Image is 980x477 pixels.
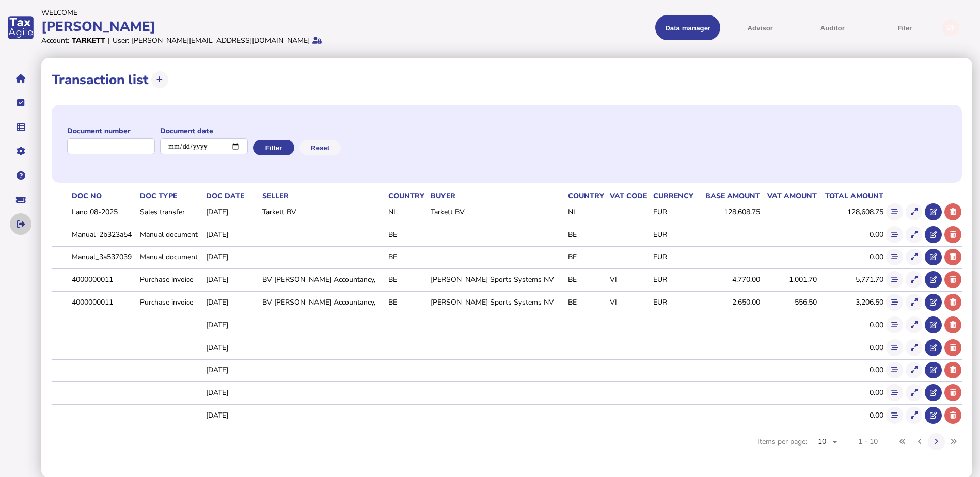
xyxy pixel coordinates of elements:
[204,382,260,403] td: [DATE]
[858,437,878,447] div: 1 - 10
[944,249,961,266] button: Delete transaction
[260,190,386,201] th: Seller
[761,269,817,290] td: 1,001.70
[906,249,923,266] button: Show transaction detail
[299,140,341,155] button: Reset
[41,36,69,45] div: Account:
[566,201,608,222] td: NL
[651,224,698,245] td: EUR
[204,190,260,201] th: Doc Date
[138,246,204,267] td: Manual document
[817,224,884,245] td: 0.00
[925,249,942,266] button: Open in advisor
[204,337,260,358] td: [DATE]
[138,190,204,201] th: Doc Type
[17,127,25,128] i: Data manager
[757,427,846,468] div: Items per page:
[608,269,651,290] td: VI
[52,71,149,89] h1: Transaction list
[204,405,260,426] td: [DATE]
[906,316,923,333] button: Show transaction detail
[138,201,204,222] td: Sales transfer
[911,433,928,450] button: Previous page
[386,201,429,222] td: NL
[761,292,817,313] td: 556.50
[70,201,138,222] td: Lano 08-2025
[386,246,429,267] td: BE
[944,316,961,333] button: Delete transaction
[204,246,260,267] td: [DATE]
[151,71,168,88] button: Upload transactions
[761,190,817,201] th: VAT amount
[41,8,487,18] div: Welcome
[872,15,937,40] button: Filer
[204,359,260,380] td: [DATE]
[817,292,884,313] td: 3,206.50
[429,201,566,222] td: Tarkett BV
[906,203,923,220] button: Show transaction detail
[894,433,911,450] button: First page
[944,407,961,424] button: Delete transaction
[655,15,720,40] button: Shows a dropdown of Data manager options
[386,190,429,201] th: Country
[651,292,698,313] td: EUR
[138,224,204,245] td: Manual document
[886,407,903,424] button: Show flow
[386,269,429,290] td: BE
[925,271,942,288] button: Open in advisor
[800,15,865,40] button: Auditor
[10,140,31,162] button: Manage settings
[728,15,793,40] button: Shows a dropdown of VAT Advisor options
[386,224,429,245] td: BE
[698,190,761,201] th: Base amount
[10,116,31,138] button: Data manager
[138,292,204,313] td: Purchase invoice
[925,339,942,356] button: Open in advisor
[260,201,386,222] td: Tarkett BV
[204,201,260,222] td: [DATE]
[818,437,827,447] span: 10
[817,337,884,358] td: 0.00
[429,292,566,313] td: [PERSON_NAME] Sports Systems NV
[566,224,608,245] td: BE
[429,190,566,201] th: Buyer
[260,292,386,313] td: BV [PERSON_NAME] Accountancy,
[886,339,903,356] button: Show flow
[10,92,31,114] button: Tasks
[886,362,903,379] button: Show flow
[651,201,698,222] td: EUR
[925,226,942,243] button: Open in advisor
[944,271,961,288] button: Delete transaction
[945,433,962,450] button: Last page
[253,140,294,155] button: Filter
[492,15,938,40] menu: navigate products
[944,339,961,356] button: Delete transaction
[41,18,487,36] div: [PERSON_NAME]
[817,405,884,426] td: 0.00
[566,246,608,267] td: BE
[10,189,31,211] button: Raise a support ticket
[817,359,884,380] td: 0.00
[698,292,761,313] td: 2,650.00
[67,126,155,136] label: Document number
[608,190,651,201] th: VAT code
[204,314,260,335] td: [DATE]
[906,407,923,424] button: Show transaction detail
[386,292,429,313] td: BE
[566,190,608,201] th: Country
[906,271,923,288] button: Show transaction detail
[886,316,903,333] button: Show flow
[160,126,248,136] label: Document date
[429,269,566,290] td: [PERSON_NAME] Sports Systems NV
[817,382,884,403] td: 0.00
[925,362,942,379] button: Open in advisor
[651,269,698,290] td: EUR
[906,362,923,379] button: Show transaction detail
[608,292,651,313] td: VI
[260,269,386,290] td: BV [PERSON_NAME] Accountancy,
[312,37,322,44] i: Protected by 2-step verification
[886,226,903,243] button: Show flow
[886,249,903,266] button: Show flow
[886,271,903,288] button: Show flow
[817,190,884,201] th: Total amount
